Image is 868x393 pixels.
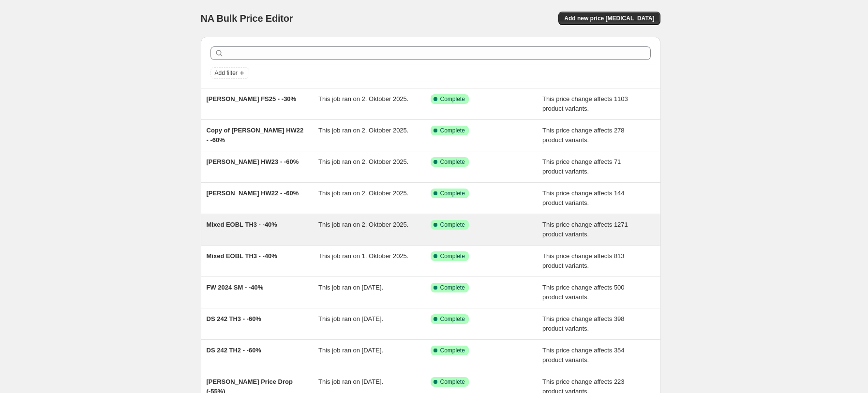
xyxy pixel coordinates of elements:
[564,15,654,22] span: Add new price [MEDICAL_DATA]
[318,284,383,291] span: This job ran on [DATE].
[318,158,408,165] span: This job ran on 2. Oktober 2025.
[558,12,660,25] button: Add new price [MEDICAL_DATA]
[542,284,625,301] span: This price change affects 500 product variants.
[440,284,465,291] span: Complete
[207,127,304,144] span: Copy of [PERSON_NAME] HW22 - -60%
[440,221,465,229] span: Complete
[542,127,625,144] span: This price change affects 278 product variants.
[207,347,261,354] span: DS 242 TH2 - -60%
[210,67,249,79] button: Add filter
[201,13,293,24] span: NA Bulk Price Editor
[440,347,465,354] span: Complete
[440,252,465,260] span: Complete
[440,378,465,386] span: Complete
[207,252,277,260] span: Mixed EOBL TH3 - -40%
[318,315,383,322] span: This job ran on [DATE].
[207,95,297,102] span: [PERSON_NAME] FS25 - -30%
[207,221,277,228] span: Mixed EOBL TH3 - -40%
[440,127,465,134] span: Complete
[207,189,299,197] span: [PERSON_NAME] HW22 - -60%
[542,347,625,364] span: This price change affects 354 product variants.
[207,284,264,291] span: FW 2024 SM - -40%
[542,221,628,238] span: This price change affects 1271 product variants.
[542,315,625,332] span: This price change affects 398 product variants.
[318,189,408,197] span: This job ran on 2. Oktober 2025.
[318,95,408,102] span: This job ran on 2. Oktober 2025.
[542,189,625,206] span: This price change affects 144 product variants.
[542,95,628,112] span: This price change affects 1103 product variants.
[440,95,465,103] span: Complete
[318,252,408,260] span: This job ran on 1. Oktober 2025.
[440,315,465,323] span: Complete
[542,158,621,175] span: This price change affects 71 product variants.
[318,378,383,385] span: This job ran on [DATE].
[215,69,238,77] span: Add filter
[440,189,465,197] span: Complete
[207,158,299,165] span: [PERSON_NAME] HW23 - -60%
[318,127,408,134] span: This job ran on 2. Oktober 2025.
[318,347,383,354] span: This job ran on [DATE].
[207,315,261,322] span: DS 242 TH3 - -60%
[542,252,625,269] span: This price change affects 813 product variants.
[318,221,408,228] span: This job ran on 2. Oktober 2025.
[440,158,465,166] span: Complete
